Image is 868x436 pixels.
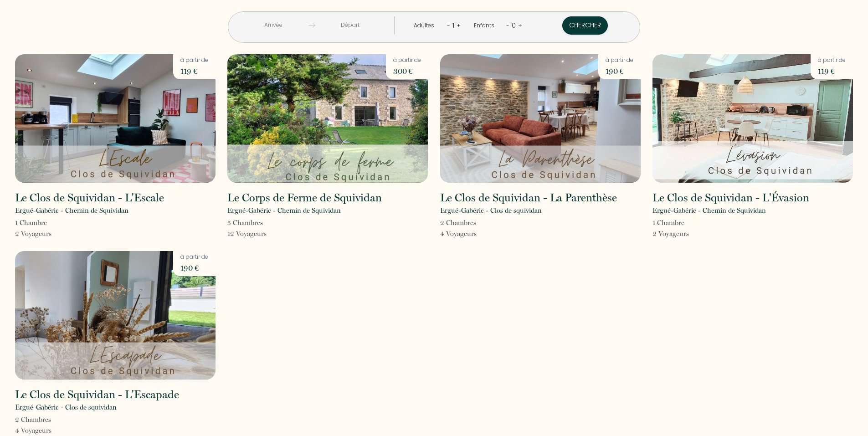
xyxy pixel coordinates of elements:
[260,219,263,227] span: s
[440,192,617,203] h2: Le Clos de Squividan - La Parenthèse
[239,16,308,34] input: Arrivée
[457,21,461,30] a: +
[818,65,846,77] p: 119 €
[227,192,382,203] h2: Le Corps de Ferme de Squividan
[440,217,477,228] p: 2 Chambre
[227,228,267,239] p: 12 Voyageur
[518,21,522,30] a: +
[606,65,633,77] p: 190 €
[652,192,809,203] h2: Le Clos de Squividan - L'Évasion
[509,18,518,33] div: 0
[393,65,421,77] p: 300 €
[414,21,437,30] div: Adultes
[15,425,51,436] p: 4 Voyageur
[562,16,608,35] button: Chercher
[15,414,51,425] p: 2 Chambre
[440,54,641,183] img: rental-image
[506,21,509,30] a: -
[15,205,128,216] p: Ergué-Gabéric - Chemin de Squividan
[393,56,421,65] p: à partir de
[315,16,385,34] input: Départ
[447,21,450,30] a: -
[818,56,846,65] p: à partir de
[652,54,853,183] img: rental-image
[180,253,208,262] p: à partir de
[15,402,117,413] p: Ergué-Gabéric - Clos de squividan
[49,426,51,435] span: s
[48,415,51,424] span: s
[440,228,477,239] p: 4 Voyageur
[180,56,208,65] p: à partir de
[450,18,457,33] div: 1
[652,205,766,216] p: Ergué-Gabéric - Chemin de Squividan
[15,251,216,380] img: rental-image
[474,230,477,238] span: s
[180,65,208,77] p: 119 €
[308,22,315,29] img: guests
[15,217,51,228] p: 1 Chambre
[686,230,689,238] span: s
[227,54,428,183] img: rental-image
[264,230,267,238] span: s
[49,230,51,238] span: s
[180,262,208,274] p: 190 €
[473,219,476,227] span: s
[474,21,498,30] div: Enfants
[652,217,689,228] p: 1 Chambre
[440,205,542,216] p: Ergué-Gabéric - Clos de squividan
[15,54,216,183] img: rental-image
[606,56,633,65] p: à partir de
[227,217,267,228] p: 5 Chambre
[15,389,179,400] h2: Le Clos de Squividan - L'Escapade
[15,228,51,239] p: 2 Voyageur
[15,192,164,203] h2: Le Clos de Squividan - L'Escale
[227,205,341,216] p: Ergué-Gabéric - Chemin de Squividan
[652,228,689,239] p: 2 Voyageur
